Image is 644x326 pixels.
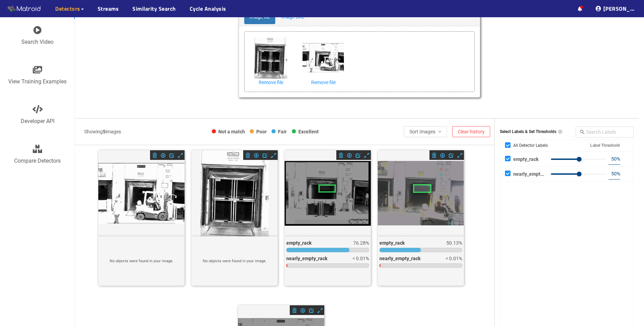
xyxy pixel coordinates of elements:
[110,259,174,263] span: No objects were found in your image.
[446,255,462,262] span: < 0.01%
[84,129,103,134] span: Showing
[218,129,245,134] span: Not a match
[353,239,369,247] span: 76.28%
[513,170,546,178] div: nearly_empty_rack
[298,129,319,134] span: Excellent
[580,130,585,134] span: search
[190,4,226,13] a: Cycle Analysis
[558,130,562,134] span: info-circle
[452,126,490,137] button: Clear history
[458,128,485,135] span: Clear history
[132,4,176,13] a: Similarity Search
[590,140,620,152] strong: Label Threshold
[103,129,106,134] b: 5
[303,79,344,86] a: Remove file
[586,128,623,136] input: Search Labels
[21,38,53,46] p: Search Video
[500,129,556,135] strong: Select Labels & Set Thresholds
[250,79,291,86] a: Remove file
[446,239,462,247] span: 50.13%
[203,259,267,263] span: No objects were found in your image.
[8,77,67,86] p: View Training Examples
[286,239,311,247] span: empty_rack
[438,130,442,134] span: down
[513,155,546,163] div: empty_rack
[14,156,61,165] p: Compare Detectors
[7,4,41,14] img: Matroid logo
[379,255,420,262] span: nearly_empty_rack
[409,128,435,135] span: Sort Images
[379,239,405,247] span: empty_rack
[98,4,119,13] a: Streams
[617,154,620,164] span: %
[353,255,369,262] span: < 0.01%
[55,4,80,13] span: Detectors
[278,129,287,134] span: Fair
[256,129,267,134] span: Poor
[106,129,121,134] span: images
[404,126,447,137] button: Sort Imagesdown
[286,255,327,262] span: nearly_empty_rack
[511,142,551,149] span: All Detector Labels
[617,169,620,179] span: %
[21,117,55,125] p: Developer API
